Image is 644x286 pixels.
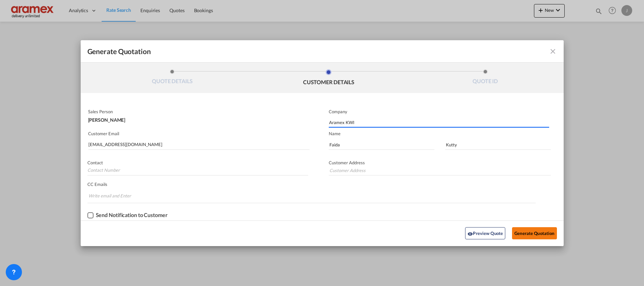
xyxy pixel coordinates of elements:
p: Customer Email [88,131,310,136]
p: CC Emails [87,182,536,187]
input: Last Name [445,140,551,150]
md-icon: icon-eye [467,231,473,237]
button: icon-eyePreview Quote [465,227,505,239]
li: CUSTOMER DETAILS [250,69,407,88]
md-checkbox: Checkbox No Ink [87,212,168,219]
div: Send Notification to Customer [96,212,168,218]
input: Contact Number [87,165,308,175]
input: Search by Customer Name/Email Id/Company [88,140,310,150]
li: QUOTE ID [407,69,564,88]
span: Customer Address [329,160,365,165]
input: Chips input. [88,190,139,201]
p: Name [329,131,564,136]
div: [PERSON_NAME] [88,114,308,122]
md-icon: icon-close fg-AAA8AD cursor m-0 [549,47,557,55]
input: First Name [329,140,434,150]
button: Generate Quotation [512,227,557,239]
input: Customer Address [329,165,551,175]
p: Company [329,109,549,114]
md-dialog: Generate QuotationQUOTE ... [81,40,564,246]
input: Company Name [329,118,549,128]
span: Generate Quotation [87,47,151,56]
li: QUOTE DETAILS [94,69,251,88]
p: Sales Person [88,109,308,114]
p: Contact [87,160,308,165]
md-chips-wrap: Chips container. Enter the text area, then type text, and press enter to add a chip. [87,190,536,203]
